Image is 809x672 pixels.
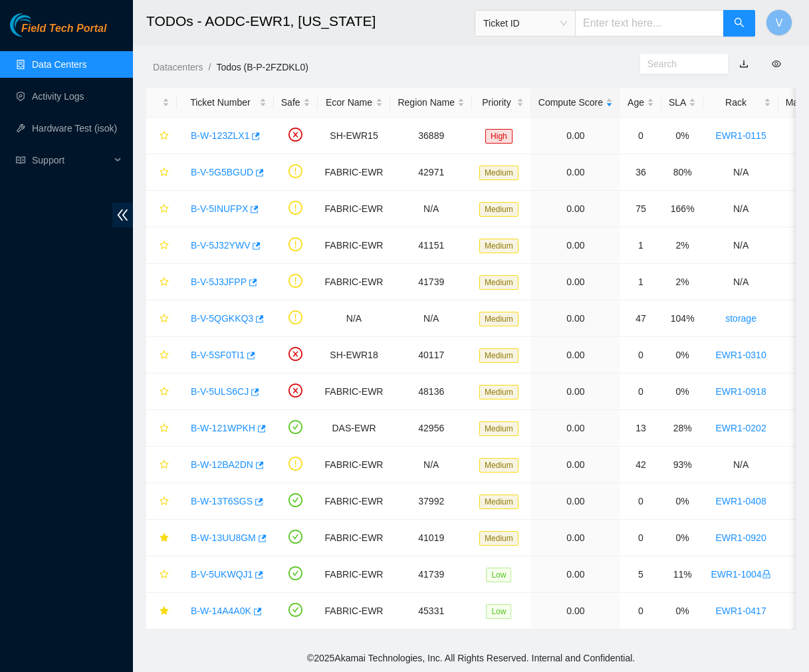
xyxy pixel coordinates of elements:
[620,118,661,154] td: 0
[479,202,519,217] span: Medium
[191,167,253,177] a: B-V-5G5BGUD
[390,264,472,300] td: 41739
[479,166,519,180] span: Medium
[531,556,620,593] td: 0.00
[390,337,472,374] td: 40117
[661,300,703,337] td: 104%
[21,23,106,35] span: Field Tech Portal
[661,191,703,227] td: 166%
[620,227,661,264] td: 1
[531,374,620,410] td: 0.00
[715,130,766,141] a: EWR1-0115
[620,556,661,593] td: 5
[160,314,169,324] span: star
[160,387,169,397] span: star
[620,264,661,300] td: 1
[160,423,169,434] span: star
[479,385,519,399] span: Medium
[620,520,661,556] td: 0
[154,125,170,146] button: star
[715,350,766,360] a: EWR1-0310
[289,310,302,324] span: exclamation-circle
[289,201,302,215] span: exclamation-circle
[479,275,519,290] span: Medium
[191,313,253,324] a: B-V-5QGKKQ3
[620,191,661,227] td: 75
[133,644,809,672] footer: © 2025 Akamai Technologies, Inc. All Rights Reserved. Internal and Confidential.
[160,131,169,142] span: star
[289,347,302,361] span: close-circle
[289,384,302,397] span: close-circle
[723,10,755,37] button: search
[289,530,302,544] span: check-circle
[531,118,620,154] td: 0.00
[390,556,472,593] td: 41739
[160,277,169,288] span: star
[289,237,302,251] span: exclamation-circle
[661,374,703,410] td: 0%
[318,227,391,264] td: FABRIC-EWR
[191,203,248,214] a: B-V-5INUFPX
[479,458,519,473] span: Medium
[191,350,245,360] a: B-V-5SF0TI1
[766,9,792,36] button: V
[160,497,169,507] span: star
[531,410,620,447] td: 0.00
[154,564,170,585] button: star
[390,154,472,191] td: 42971
[289,420,302,434] span: check-circle
[703,154,778,191] td: N/A
[318,520,391,556] td: FABRIC-EWR
[620,410,661,447] td: 13
[154,235,170,256] button: star
[390,447,472,483] td: N/A
[154,527,170,548] button: star
[531,337,620,374] td: 0.00
[715,496,766,506] a: EWR1-0408
[531,520,620,556] td: 0.00
[318,118,391,154] td: SH-EWR15
[160,350,169,361] span: star
[486,568,511,582] span: Low
[390,593,472,629] td: 45331
[216,62,308,72] a: Todos (B-P-2FZDKL0)
[531,483,620,520] td: 0.00
[620,337,661,374] td: 0
[390,191,472,227] td: N/A
[289,566,302,580] span: check-circle
[191,606,251,616] a: B-W-14A4A0K
[703,227,778,264] td: N/A
[390,118,472,154] td: 36889
[289,128,302,142] span: close-circle
[703,447,778,483] td: N/A
[154,417,170,439] button: star
[661,264,703,300] td: 2%
[289,164,302,178] span: exclamation-circle
[191,532,256,543] a: B-W-13UU8GM
[739,58,749,69] a: download
[318,337,391,374] td: SH-EWR18
[620,447,661,483] td: 42
[318,191,391,227] td: FABRIC-EWR
[661,154,703,191] td: 80%
[661,227,703,264] td: 2%
[191,496,253,506] a: B-W-13T6SGS
[390,520,472,556] td: 41019
[390,410,472,447] td: 42956
[620,374,661,410] td: 0
[289,274,302,288] span: exclamation-circle
[160,460,169,471] span: star
[154,491,170,512] button: star
[318,556,391,593] td: FABRIC-EWR
[620,593,661,629] td: 0
[154,308,170,329] button: star
[160,606,169,617] span: star
[32,123,117,134] a: Hardware Test (isok)
[390,374,472,410] td: 48136
[485,129,513,144] span: High
[486,604,511,619] span: Low
[661,483,703,520] td: 0%
[715,606,766,616] a: EWR1-0417
[390,227,472,264] td: 41151
[318,483,391,520] td: FABRIC-EWR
